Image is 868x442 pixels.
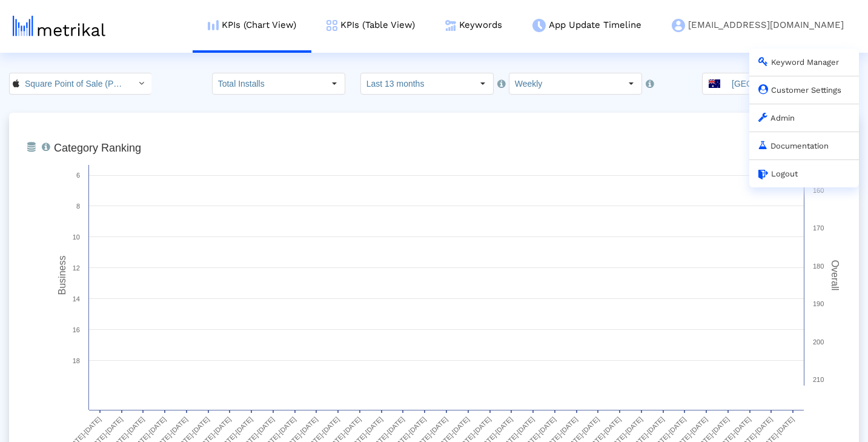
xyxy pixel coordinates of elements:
a: Customer Settings [758,85,841,95]
text: 18 [73,357,80,364]
div: Select [131,73,151,94]
tspan: Business [57,256,67,295]
text: 8 [76,203,80,210]
a: Keyword Manager [758,58,839,67]
text: 6 [76,172,80,179]
text: 12 [73,264,80,272]
text: 10 [73,233,80,241]
a: Admin [758,113,795,122]
div: Select [472,73,493,94]
tspan: Category Ranking [54,142,141,154]
div: Select [621,73,641,94]
img: metrical-logo-light.png [13,16,105,36]
text: 170 [813,224,824,232]
img: kpi-chart-menu-icon.png [208,20,219,30]
text: 14 [73,295,80,303]
text: 210 [813,376,824,383]
text: 16 [73,326,80,333]
text: 160 [813,187,824,194]
img: app-update-menu-icon.png [532,19,546,32]
text: 200 [813,338,824,346]
img: logout.svg [758,170,768,179]
text: 180 [813,263,824,270]
img: keywords.png [445,20,456,31]
a: Logout [758,169,798,178]
img: kpi-table-menu-icon.png [326,20,337,31]
tspan: Overall [830,260,840,291]
text: 190 [813,300,824,307]
div: Select [324,73,345,94]
img: my-account-menu-icon.png [672,19,685,32]
a: Documentation [758,141,829,150]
